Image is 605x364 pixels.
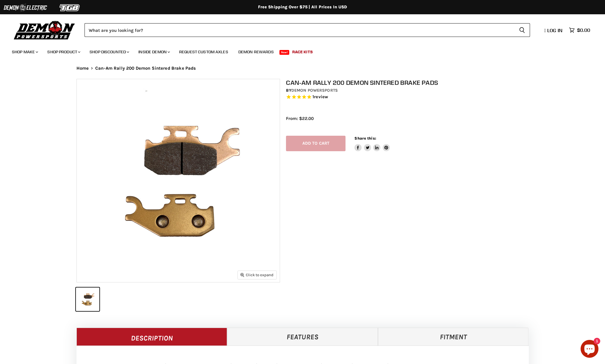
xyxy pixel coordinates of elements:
a: Demon Powersports [291,88,338,93]
a: Shop Discounted [85,46,133,58]
a: Race Kits [288,46,317,58]
span: Share this: [354,136,376,140]
a: Features [227,328,378,346]
a: Inside Demon [134,46,173,58]
form: Product [85,23,530,37]
ul: Main menu [7,43,589,58]
h1: Can-Am Rally 200 Demon Sintered Brake Pads [286,79,535,86]
div: by [286,87,535,94]
button: Search [514,23,530,37]
input: Search [85,23,514,37]
img: Demon Powersports [12,19,77,40]
a: Shop Product [43,46,84,58]
span: Click to expand [240,273,273,277]
a: Shop Make [7,46,42,58]
span: From: $22.00 [286,116,314,121]
div: Free Shipping Over $75 | All Prices In USD [65,4,541,10]
button: Click to expand [238,271,276,279]
inbox-online-store-chat: Shopify online store chat [579,340,600,359]
a: Home [76,66,89,71]
img: Demon Electric Logo 2 [3,2,48,13]
a: $0.00 [566,26,593,35]
a: Log in [542,28,566,33]
a: Demon Rewards [234,46,278,58]
aside: Share this: [354,136,390,151]
a: Fitment [378,328,529,346]
img: Can-Am Rally 200 Demon Sintered Brake Pads [77,79,280,282]
span: Rated 5.0 out of 5 stars 1 reviews [286,94,535,100]
nav: Breadcrumbs [65,66,541,71]
span: review [314,94,328,99]
a: Request Custom Axles [175,46,233,58]
button: Can-Am Rally 200 Demon Sintered Brake Pads thumbnail [76,288,99,311]
a: Description [76,328,227,346]
span: $0.00 [577,27,590,33]
span: New! [279,50,290,55]
span: Can-Am Rally 200 Demon Sintered Brake Pads [95,66,196,71]
span: Log in [547,27,562,33]
img: TGB Logo 2 [48,2,92,13]
span: 1 reviews [312,94,328,99]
